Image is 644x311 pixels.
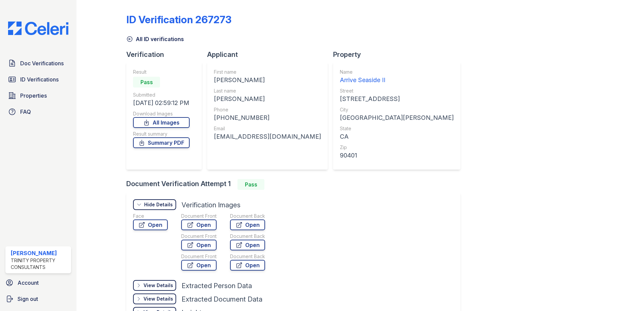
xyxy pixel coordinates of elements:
a: Summary PDF [133,137,190,148]
a: Open [181,260,217,271]
a: Open [133,219,168,230]
iframe: chat widget [616,284,637,304]
div: [PHONE_NUMBER] [214,113,321,123]
a: All ID verifications [126,35,184,43]
a: Open [230,240,265,250]
div: Hide Details [144,201,173,208]
div: Submitted [133,92,190,98]
a: Sign out [3,292,74,306]
a: Doc Verifications [5,57,71,70]
div: View Details [143,282,173,289]
a: Open [181,240,217,250]
span: Doc Verifications [20,59,64,67]
div: Last name [214,88,321,94]
div: CA [340,132,454,141]
div: Name [340,69,454,75]
a: All Images [133,117,190,128]
div: Document Front [181,253,217,260]
div: Pass [133,77,160,88]
span: ID Verifications [20,75,59,83]
div: Face [133,213,168,219]
a: Open [230,260,265,271]
div: Email [214,125,321,132]
div: Pass [237,179,264,190]
div: Document Verification Attempt 1 [126,179,466,190]
div: Download Images [133,110,190,117]
div: Document Front [181,213,217,219]
div: [PERSON_NAME] [214,94,321,104]
div: Document Back [230,253,265,260]
div: [GEOGRAPHIC_DATA][PERSON_NAME] [340,113,454,123]
div: Zip [340,144,454,151]
span: Sign out [18,295,38,303]
a: ID Verifications [5,73,71,86]
div: Verification Images [182,200,240,210]
a: FAQ [5,105,71,118]
div: Extracted Document Data [182,295,262,304]
img: CE_Logo_Blue-a8612792a0a2168367f1c8372b55b34899dd931a85d93a1a3d3e32e68fde9ad4.png [3,22,74,35]
div: Document Front [181,233,217,240]
div: Street [340,88,454,94]
div: [PERSON_NAME] [214,75,321,85]
div: State [340,125,454,132]
div: [DATE] 02:59:12 PM [133,98,190,108]
span: Properties [20,92,47,100]
div: Property [333,50,466,59]
a: Properties [5,89,71,102]
a: Account [3,276,74,289]
span: Account [18,279,39,287]
div: Applicant [207,50,333,59]
a: Open [230,219,265,230]
span: FAQ [20,108,31,116]
div: Document Back [230,233,265,240]
div: ID Verification 267273 [126,13,231,26]
div: Phone [214,106,321,113]
div: Trinity Property Consultants [11,257,68,271]
div: Extracted Person Data [182,281,252,290]
div: Result summary [133,131,190,137]
a: Open [181,219,217,230]
div: City [340,106,454,113]
div: First name [214,69,321,75]
div: 90401 [340,151,454,160]
div: Verification [126,50,207,59]
a: Name Arrive Seaside II [340,69,454,85]
div: [STREET_ADDRESS] [340,94,454,104]
div: View Details [143,296,173,302]
div: [PERSON_NAME] [11,249,68,257]
div: Arrive Seaside II [340,75,454,85]
div: [EMAIL_ADDRESS][DOMAIN_NAME] [214,132,321,141]
div: Document Back [230,213,265,219]
div: Result [133,69,190,75]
